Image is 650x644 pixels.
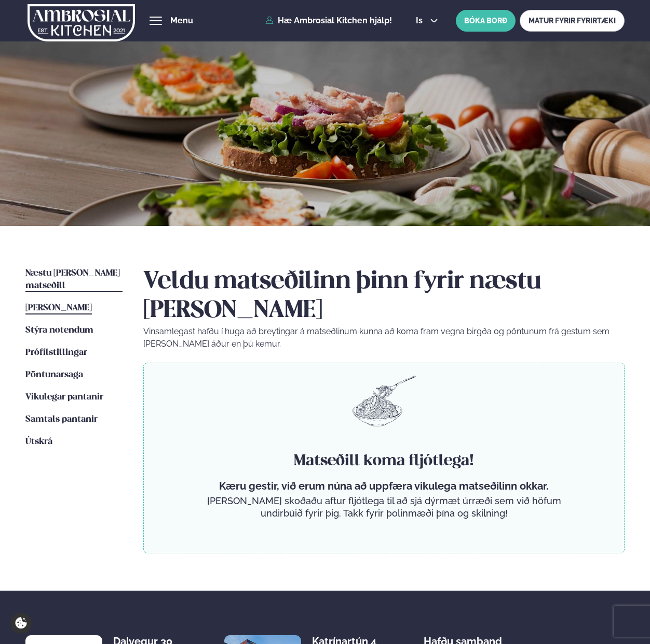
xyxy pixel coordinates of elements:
[143,267,625,325] h2: Veldu matseðilinn þinn fyrir næstu [PERSON_NAME]
[25,348,87,357] span: Prófílstillingar
[416,17,426,25] span: is
[203,480,565,492] p: Kæru gestir, við erum núna að uppfæra vikulega matseðilinn okkar.
[520,10,625,32] a: MATUR FYRIR FYRIRTÆKI
[265,16,392,25] a: Hæ Ambrosial Kitchen hjálp!
[25,393,103,402] span: Vikulegar pantanir
[203,451,565,471] h4: Matseðill koma fljótlega!
[25,413,98,426] a: Samtals pantanir
[25,269,120,290] span: Næstu [PERSON_NAME] matseðill
[408,17,446,25] button: is
[143,325,625,350] p: Vinsamlegast hafðu í huga að breytingar á matseðlinum kunna að koma fram vegna birgða og pöntunum...
[25,267,123,292] a: Næstu [PERSON_NAME] matseðill
[25,304,92,312] span: [PERSON_NAME]
[25,324,93,337] a: Stýra notendum
[25,369,83,381] a: Pöntunarsaga
[25,302,92,314] a: [PERSON_NAME]
[25,391,103,404] a: Vikulegar pantanir
[25,370,83,379] span: Pöntunarsaga
[353,376,416,426] img: pasta
[25,347,87,359] a: Prófílstillingar
[10,612,32,634] a: Cookie settings
[28,2,135,44] img: logo
[150,15,162,27] button: hamburger
[25,415,98,424] span: Samtals pantanir
[456,10,516,32] button: BÓKA BORÐ
[25,436,52,448] a: Útskrá
[25,437,52,446] span: Útskrá
[25,326,93,335] span: Stýra notendum
[203,495,565,520] p: [PERSON_NAME] skoðaðu aftur fljótlega til að sjá dýrmæt úrræði sem við höfum undirbúið fyrir þig....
